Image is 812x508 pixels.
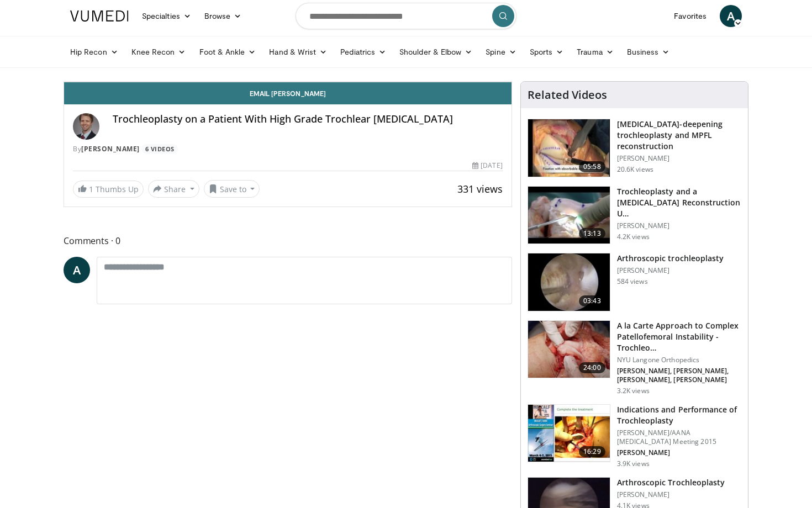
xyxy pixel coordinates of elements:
a: 16:29 Indications and Performance of Trochleoplasty [PERSON_NAME]/AANA [MEDICAL_DATA] Meeting 201... [528,404,741,468]
span: 1 [89,184,93,194]
a: Business [620,41,677,63]
h3: [MEDICAL_DATA]-deepening trochleoplasty and MPFL reconstruction [617,119,741,152]
img: a5e982f3-ba03-4567-8932-7fe38be711ad.150x105_q85_crop-smart_upscale.jpg [528,187,610,244]
button: Share [148,180,199,198]
div: By [73,144,503,154]
a: 13:13 Trochleoplasty and a [MEDICAL_DATA] Reconstruction U… [PERSON_NAME] 4.2K views [528,186,741,245]
a: Favorites [667,5,713,27]
img: VuMedi Logo [70,10,129,22]
h3: Trochleoplasty and a [MEDICAL_DATA] Reconstruction U… [617,186,741,219]
a: Hand & Wrist [262,41,334,63]
a: Foot & Ankle [193,41,263,63]
p: 20.6K views [617,165,653,174]
img: fbf323a9-0d29-4b2e-9ea5-256b1c16c28b.150x105_q85_crop-smart_upscale.jpg [528,405,610,462]
span: 03:43 [579,295,605,306]
p: [PERSON_NAME] [617,266,724,275]
a: Knee Recon [125,41,193,63]
a: 24:00 A la Carte Approach to Complex Patellofemoral Instability - Trochleo… NYU Langone Orthopedi... [528,320,741,395]
span: 24:00 [579,362,605,373]
a: Email [PERSON_NAME] [64,82,512,104]
a: 6 Videos [141,144,178,154]
a: Browse [198,5,249,27]
h3: Arthroscopic trochleoplasty [617,253,724,264]
img: 6581762a-d73e-4f67-b68b-ed2d5125c0ce.150x105_q85_crop-smart_upscale.jpg [528,253,610,311]
h4: Related Videos [528,88,607,102]
a: Sports [523,41,571,63]
a: 1 Thumbs Up [73,181,144,198]
p: [PERSON_NAME] [617,490,725,499]
a: A [720,5,742,27]
button: Save to [204,180,260,198]
input: Search topics, interventions [296,3,516,29]
p: [PERSON_NAME] [617,448,741,457]
h3: Arthroscopic Trochleoplasty [617,477,725,488]
a: Trauma [570,41,620,63]
a: Shoulder & Elbow [393,41,479,63]
p: [PERSON_NAME]/AANA [MEDICAL_DATA] Meeting 2015 [617,428,741,446]
a: Specialties [135,5,198,27]
p: 584 views [617,277,648,286]
img: Avatar [73,113,99,140]
p: [PERSON_NAME] [617,221,741,230]
p: [PERSON_NAME], [PERSON_NAME], [PERSON_NAME], [PERSON_NAME] [617,367,741,384]
span: Comments 0 [64,234,512,248]
h4: Trochleoplasty on a Patient With High Grade Trochlear [MEDICAL_DATA] [113,113,503,125]
img: XzOTlMlQSGUnbGTX4xMDoxOjB1O8AjAz_1.150x105_q85_crop-smart_upscale.jpg [528,119,610,177]
span: 16:29 [579,446,605,457]
a: Hip Recon [64,41,125,63]
span: 05:58 [579,161,605,172]
p: [PERSON_NAME] [617,154,741,163]
img: a90e2197-4edb-402e-9c66-3a2fbbd79a7e.jpg.150x105_q85_crop-smart_upscale.jpg [528,321,610,378]
a: Spine [479,41,523,63]
h3: A la Carte Approach to Complex Patellofemoral Instability - Trochleo… [617,320,741,353]
span: 13:13 [579,228,605,239]
a: 05:58 [MEDICAL_DATA]-deepening trochleoplasty and MPFL reconstruction [PERSON_NAME] 20.6K views [528,119,741,177]
p: 3.2K views [617,387,650,395]
div: [DATE] [472,161,502,171]
p: NYU Langone Orthopedics [617,356,741,364]
a: Pediatrics [334,41,393,63]
p: 3.9K views [617,459,650,468]
a: 03:43 Arthroscopic trochleoplasty [PERSON_NAME] 584 views [528,253,741,311]
p: 4.2K views [617,232,650,241]
a: [PERSON_NAME] [81,144,140,154]
h3: Indications and Performance of Trochleoplasty [617,404,741,426]
span: 331 views [457,182,503,195]
a: A [64,257,90,283]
